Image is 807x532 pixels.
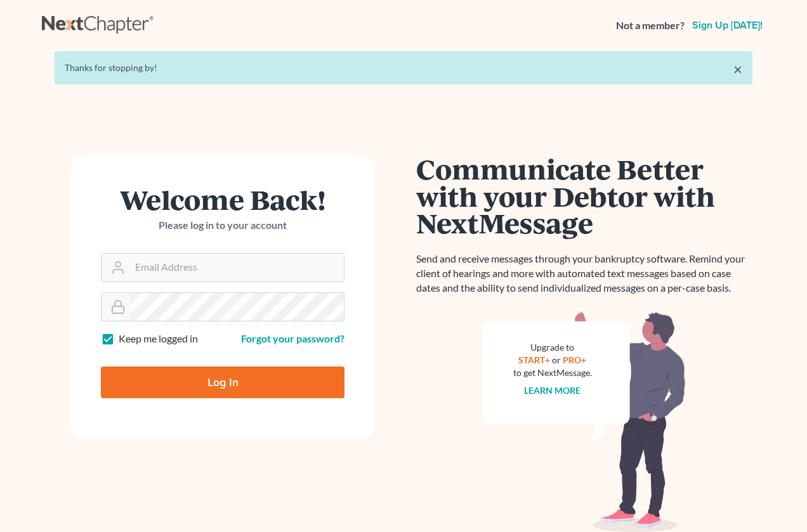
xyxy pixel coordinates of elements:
p: Please log in to your account [101,218,344,233]
a: Sign up [DATE]! [690,20,765,30]
a: START+ [519,354,551,365]
h1: Communicate Better with your Debtor with NextMessage [416,155,752,237]
input: Log In [101,367,344,398]
a: Forgot your password? [241,332,344,344]
span: or [553,354,561,365]
p: Send and receive messages through your bankruptcy software. Remind your client of hearings and mo... [416,252,752,295]
div: to get NextMessage. [513,367,592,379]
strong: Not a member? [616,18,685,33]
input: Email Address [130,254,344,282]
div: Thanks for stopping by! [65,62,742,74]
a: Learn more [525,385,581,396]
label: Keep me logged in [119,332,198,346]
a: PRO+ [563,354,587,365]
h1: Welcome Back! [101,186,344,213]
div: Upgrade to [513,341,592,354]
a: × [733,62,742,77]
